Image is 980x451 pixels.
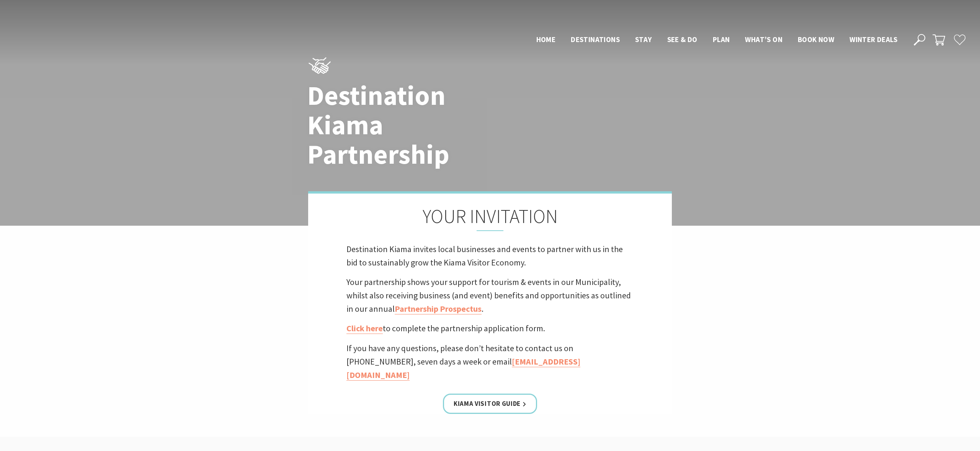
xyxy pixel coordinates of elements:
p: Your partnership shows your support for tourism & events in our Municipality, whilst also receivi... [346,275,634,316]
span: Plan [713,35,730,44]
a: Kiama Visitor Guide [443,394,537,414]
span: What’s On [745,35,782,44]
span: See & Do [667,35,697,44]
p: Destination Kiama invites local businesses and events to partner with us in the bid to sustainabl... [346,243,634,269]
h2: YOUR INVITATION [346,205,634,231]
p: If you have any questions, please don’t hesitate to contact us on [PHONE_NUMBER], seven days a we... [346,342,634,382]
span: Winter Deals [849,35,897,44]
span: Book now [798,35,834,44]
h1: Destination Kiama Partnership [307,81,524,169]
p: to complete the partnership application form. [346,322,634,335]
span: Destinations [571,35,620,44]
a: Partnership Prospectus [395,303,482,314]
a: Click here [346,323,383,334]
nav: Main Menu [529,34,905,46]
span: Home [536,35,556,44]
span: Stay [635,35,652,44]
